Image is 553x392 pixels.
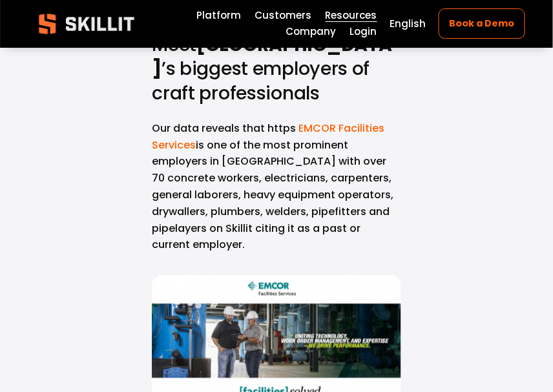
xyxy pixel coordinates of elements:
span: English [390,17,426,32]
strong: [GEOGRAPHIC_DATA] [152,32,391,81]
div: language picker [390,15,426,32]
a: EMCOR Facilities Services [152,121,384,153]
img: Skillit [28,5,145,43]
span: Meet ’s biggest employers of craft professionals [152,32,391,106]
a: folder dropdown [326,7,377,24]
a: Book a Demo [439,8,525,39]
a: Login [350,24,377,41]
a: Customers [255,7,311,24]
a: Company [286,24,336,41]
span: Resources [326,8,377,23]
a: Platform [196,7,241,24]
span: Our data reveals that https [152,121,296,136]
span: is one of the most prominent employers in [GEOGRAPHIC_DATA] with over 70 concrete workers, electr... [152,138,396,253]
